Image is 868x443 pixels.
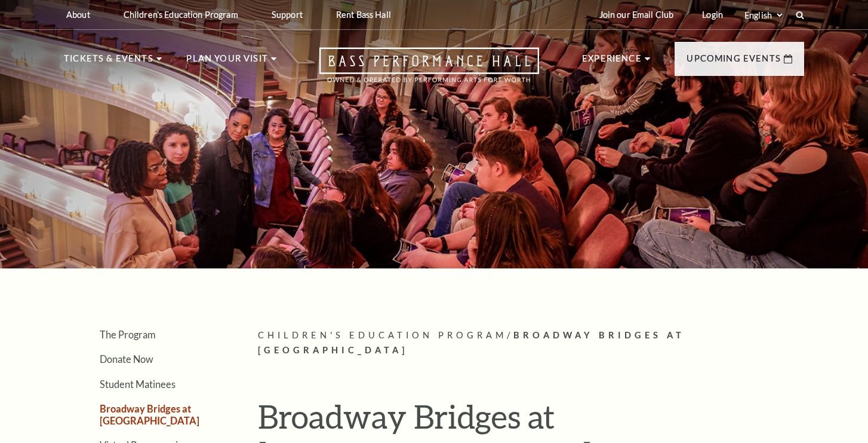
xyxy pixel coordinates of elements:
p: Plan Your Visit [186,51,268,73]
p: Children's Education Program [124,10,238,20]
a: The Program [100,329,155,340]
span: Broadway Bridges at [GEOGRAPHIC_DATA] [258,330,685,355]
p: Rent Bass Hall [336,10,391,20]
p: Tickets & Events [64,51,153,73]
a: Broadway Bridges at [GEOGRAPHIC_DATA] [100,403,199,426]
a: Donate Now [100,353,153,365]
p: / [258,328,804,358]
select: Select: [742,10,784,21]
span: Children's Education Program [258,330,507,340]
p: Experience [582,51,642,73]
p: About [66,10,90,20]
p: Support [272,10,303,20]
p: Upcoming Events [687,51,781,73]
a: Student Matinees [100,378,176,390]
